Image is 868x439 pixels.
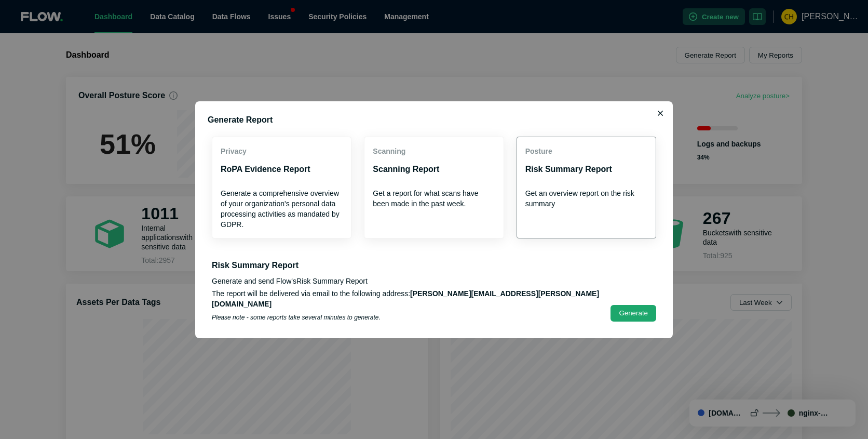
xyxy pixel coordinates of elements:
[373,145,405,157] h5: Scanning
[525,145,552,157] h5: Posture
[525,188,647,209] p: Get an overview report on the risk summary
[212,288,611,309] p: The report will be delivered via email to the following address:
[373,163,439,176] h3: Scanning Report
[221,188,343,230] p: Generate a comprehensive overview of your organization's personal data processing activities as m...
[212,313,611,322] p: Please note - some reports take several minutes to generate.
[364,137,504,238] button: ScanningScanning ReportGet a report for what scans have been made in the past week.
[221,145,247,157] h5: Privacy
[212,137,351,238] button: PrivacyRoPA Evidence ReportGenerate a comprehensive overview of your organization's personal data...
[221,163,310,176] h3: RoPA Evidence Report
[517,137,656,238] button: PostureRisk Summary ReportGet an overview report on the risk summary
[212,259,611,272] h3: Risk Summary Report
[373,188,495,209] p: Get a report for what scans have been made in the past week.
[525,163,612,176] h3: Risk Summary Report
[611,305,656,322] button: Generate
[208,114,660,126] h3: Generate Report
[212,276,611,286] p: Generate and send Flow's Risk Summary Report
